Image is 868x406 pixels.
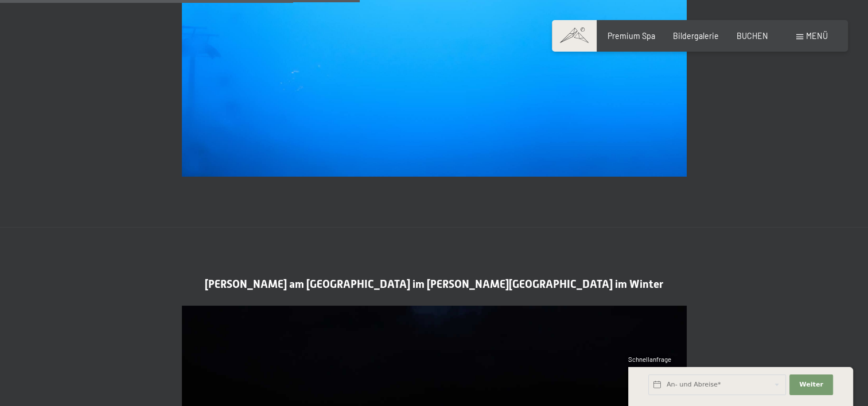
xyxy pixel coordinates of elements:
[628,356,671,363] span: Schnellanfrage
[673,31,719,41] a: Bildergalerie
[608,31,655,41] a: Premium Spa
[737,31,768,41] a: BUCHEN
[799,380,823,389] span: Weiter
[806,31,828,41] span: Menü
[205,278,663,291] span: [PERSON_NAME] am [GEOGRAPHIC_DATA] im [PERSON_NAME][GEOGRAPHIC_DATA] im Winter
[789,374,833,395] button: Weiter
